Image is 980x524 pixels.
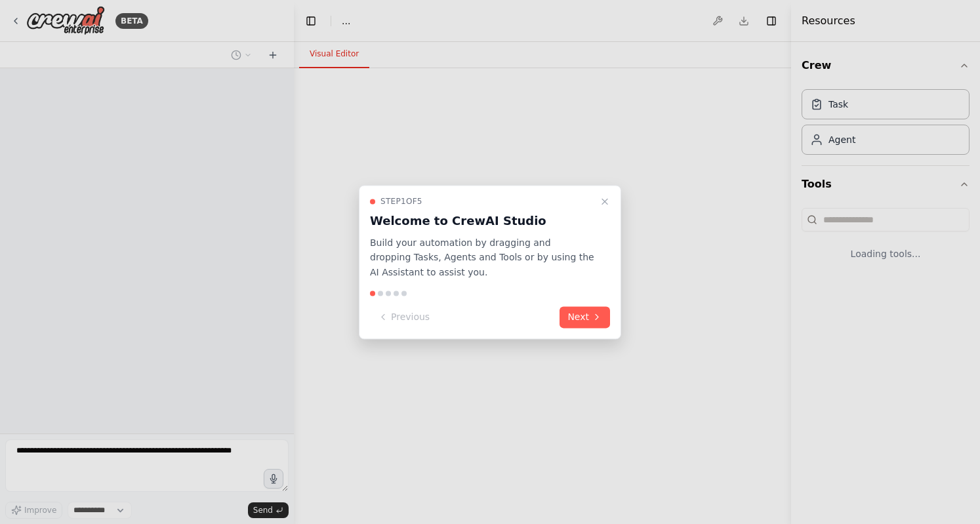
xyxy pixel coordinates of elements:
[380,196,422,207] span: Step 1 of 5
[302,12,320,30] button: Hide left sidebar
[370,212,594,230] h3: Welcome to CrewAI Studio
[370,235,594,280] p: Build your automation by dragging and dropping Tasks, Agents and Tools or by using the AI Assista...
[597,193,613,209] button: Close walkthrough
[370,306,438,328] button: Previous
[560,306,610,328] button: Next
